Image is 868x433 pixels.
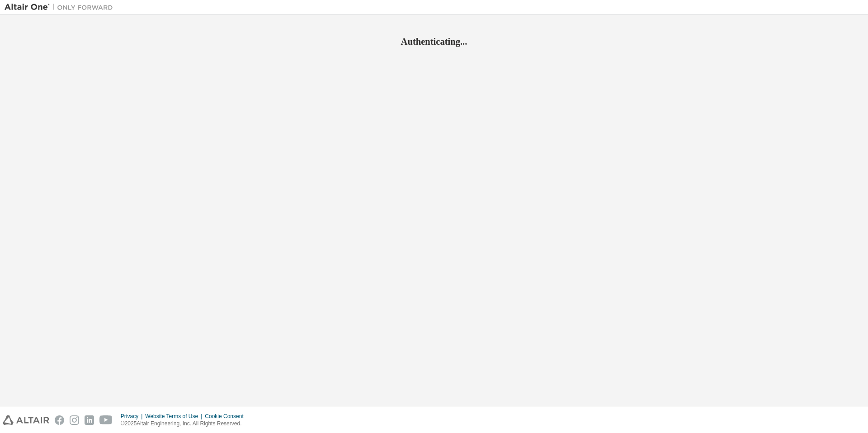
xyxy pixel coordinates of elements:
[85,415,94,425] img: linkedin.svg
[121,413,145,420] div: Privacy
[205,413,249,420] div: Cookie Consent
[5,36,863,47] h2: Authenticating...
[70,415,79,425] img: instagram.svg
[121,420,249,428] p: © 2025 Altair Engineering, Inc. All Rights Reserved.
[145,413,205,420] div: Website Terms of Use
[55,415,64,425] img: facebook.svg
[99,415,113,425] img: youtube.svg
[3,415,49,425] img: altair_logo.svg
[5,3,118,12] img: Altair One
